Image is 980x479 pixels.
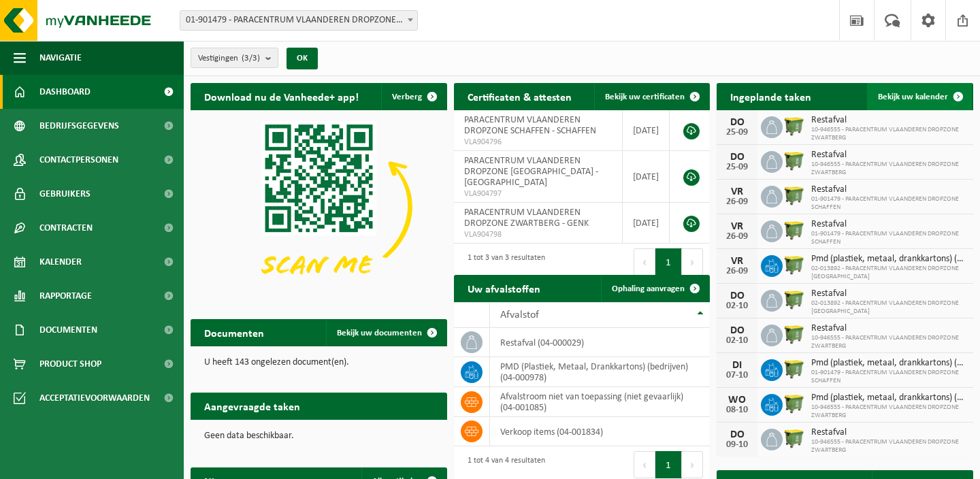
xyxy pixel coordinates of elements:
button: Previous [634,248,655,276]
div: 25-09 [723,163,751,172]
div: DO [723,117,751,128]
button: OK [287,48,318,69]
span: 10-946555 - PARACENTRUM VLAANDEREN DROPZONE ZWARTBERG [811,334,966,350]
h2: Download nu de Vanheede+ app! [191,83,372,110]
div: DO [723,429,751,440]
span: Gebruikers [39,177,91,211]
span: Bekijk uw kalender [878,93,948,101]
span: Restafval [811,288,966,299]
span: 01-901479 - PARACENTRUM VLAANDEREN DROPZONE SCHAFFEN [811,230,966,246]
span: Afvalstof [500,310,539,320]
p: Geen data beschikbaar. [204,431,434,441]
span: 02-013892 - PARACENTRUM VLAANDEREN DROPZONE [GEOGRAPHIC_DATA] [811,265,966,281]
div: DO [723,152,751,163]
span: PARACENTRUM VLAANDEREN DROPZONE ZWARTBERG - GENK [464,208,589,229]
div: VR [723,256,751,267]
h2: Documenten [191,319,278,346]
span: Restafval [811,150,966,161]
img: WB-1100-HPE-GN-51 [783,114,806,137]
span: Bekijk uw documenten [337,329,422,337]
h2: Aangevraagde taken [191,393,314,419]
span: 10-946555 - PARACENTRUM VLAANDEREN DROPZONE ZWARTBERG [811,161,966,177]
span: Bekijk uw certificaten [605,93,685,101]
div: DO [723,291,751,301]
td: [DATE] [623,110,670,151]
div: DO [723,325,751,336]
count: (3/3) [242,54,260,63]
td: restafval (04-000029) [490,328,710,357]
img: WB-1100-HPE-GN-51 [783,184,806,207]
span: VLA904797 [464,188,612,199]
img: WB-1100-HPE-GN-51 [783,323,806,346]
span: Contactpersonen [39,143,118,177]
h2: Certificaten & attesten [454,83,585,110]
div: 09-10 [723,440,751,450]
td: afvalstroom niet van toepassing (niet gevaarlijk) (04-001085) [490,387,710,417]
button: Next [682,451,703,478]
div: 25-09 [723,128,751,137]
span: Dashboard [39,75,91,109]
span: Vestigingen [198,48,260,69]
button: 1 [655,451,682,478]
span: 01-901479 - PARACENTRUM VLAANDEREN DROPZONE SCHAFFEN [811,369,966,385]
span: Pmd (plastiek, metaal, drankkartons) (bedrijven) [811,254,966,265]
td: [DATE] [623,203,670,244]
span: Verberg [392,93,422,101]
img: Download de VHEPlus App [191,110,447,303]
span: Product Shop [39,347,101,381]
td: PMD (Plastiek, Metaal, Drankkartons) (bedrijven) (04-000978) [490,357,710,387]
img: WB-1100-HPE-GN-51 [783,149,806,172]
div: 26-09 [723,267,751,276]
div: DI [723,360,751,371]
div: VR [723,186,751,197]
span: PARACENTRUM VLAANDEREN DROPZONE SCHAFFEN - SCHAFFEN [464,115,596,136]
div: WO [723,395,751,406]
span: Kalender [39,245,82,279]
span: Pmd (plastiek, metaal, drankkartons) (bedrijven) [811,358,966,369]
span: PARACENTRUM VLAANDEREN DROPZONE [GEOGRAPHIC_DATA] - [GEOGRAPHIC_DATA] [464,156,598,188]
img: WB-1100-HPE-GN-51 [783,392,806,415]
button: Vestigingen(3/3) [191,48,278,68]
h2: Ingeplande taken [717,83,825,110]
img: WB-1100-HPE-GN-50 [783,288,806,311]
p: U heeft 143 ongelezen document(en). [204,358,434,367]
div: 02-10 [723,336,751,346]
img: WB-1100-HPE-GN-51 [783,357,806,380]
span: Restafval [811,323,966,334]
span: Restafval [811,427,966,438]
span: 10-946555 - PARACENTRUM VLAANDEREN DROPZONE ZWARTBERG [811,403,966,420]
span: VLA904796 [464,137,612,148]
td: verkoop items (04-001834) [490,417,710,446]
span: Navigatie [39,41,82,75]
span: Pmd (plastiek, metaal, drankkartons) (bedrijven) [811,393,966,403]
div: 08-10 [723,406,751,415]
h2: Uw afvalstoffen [454,275,554,301]
span: 01-901479 - PARACENTRUM VLAANDEREN DROPZONE SCHAFFEN [811,195,966,212]
div: 26-09 [723,232,751,242]
div: 26-09 [723,197,751,207]
span: 10-946555 - PARACENTRUM VLAANDEREN DROPZONE ZWARTBERG [811,438,966,455]
button: Previous [634,451,655,478]
span: 01-901479 - PARACENTRUM VLAANDEREN DROPZONE SCHAFFEN - SCHAFFEN [180,11,417,30]
div: 02-10 [723,301,751,311]
img: WB-1100-HPE-GN-50 [783,253,806,276]
div: 07-10 [723,371,751,380]
img: WB-1100-HPE-GN-51 [783,427,806,450]
span: Documenten [39,313,97,347]
a: Bekijk uw documenten [326,319,446,346]
span: 10-946555 - PARACENTRUM VLAANDEREN DROPZONE ZWARTBERG [811,126,966,142]
span: Bedrijfsgegevens [39,109,119,143]
td: [DATE] [623,151,670,203]
span: 02-013892 - PARACENTRUM VLAANDEREN DROPZONE [GEOGRAPHIC_DATA] [811,299,966,316]
span: Rapportage [39,279,92,313]
span: 01-901479 - PARACENTRUM VLAANDEREN DROPZONE SCHAFFEN - SCHAFFEN [180,10,418,31]
span: Ophaling aanvragen [612,284,685,293]
button: Next [682,248,703,276]
div: VR [723,221,751,232]
span: Restafval [811,115,966,126]
span: Restafval [811,184,966,195]
img: WB-1100-HPE-GN-51 [783,218,806,242]
span: Acceptatievoorwaarden [39,381,150,415]
span: Contracten [39,211,93,245]
span: VLA904798 [464,229,612,240]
